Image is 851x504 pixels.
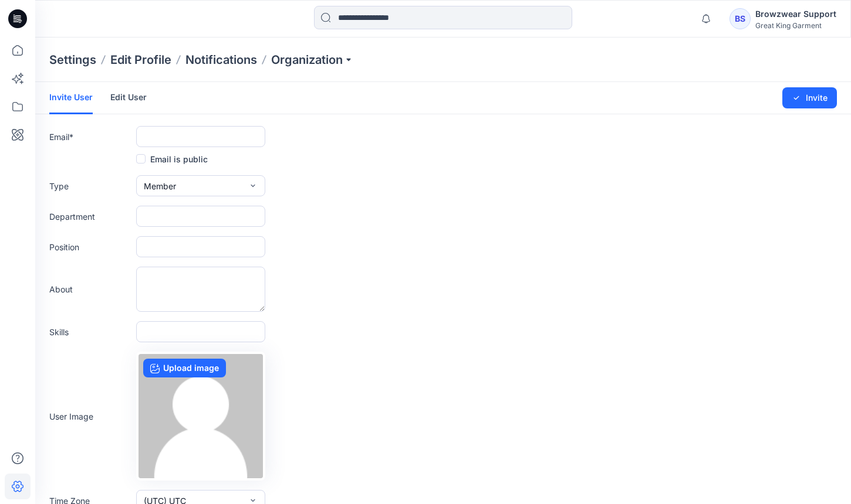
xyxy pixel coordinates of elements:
[755,7,836,21] div: Browzwear Support
[49,326,131,338] label: Skills
[185,52,257,68] a: Notifications
[49,283,131,295] label: About
[49,82,93,114] a: Invite User
[136,152,208,166] label: Email is public
[730,8,751,29] div: BS
[110,52,171,68] a: Edit Profile
[144,180,176,192] span: Member
[49,410,131,423] label: User Image
[110,82,147,113] a: Edit User
[49,180,131,192] label: Type
[49,241,131,253] label: Position
[139,354,263,478] img: no-profile.png
[782,87,837,108] button: Invite
[49,210,131,223] label: Department
[49,131,131,143] label: Email
[136,175,265,196] button: Member
[143,359,226,377] label: Upload image
[49,52,96,68] p: Settings
[755,21,836,30] div: Great King Garment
